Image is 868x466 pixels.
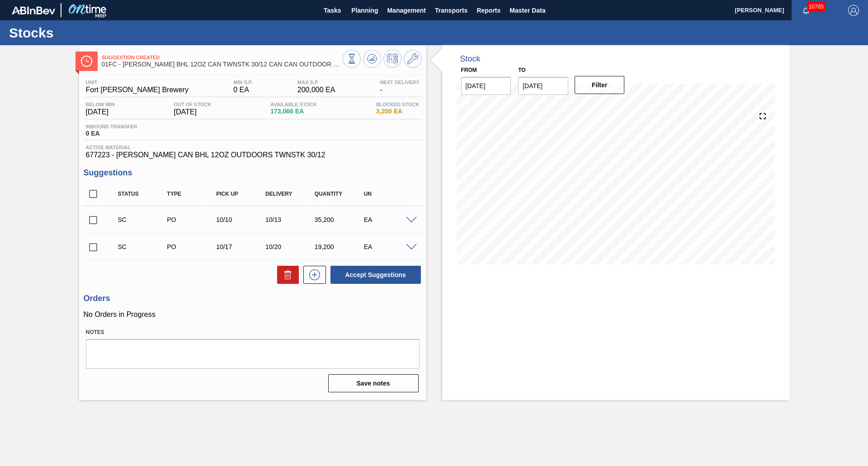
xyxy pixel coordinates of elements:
div: Accept Suggestions [326,265,422,285]
span: Transports [435,5,467,16]
div: 10/20/2025 [263,243,318,250]
span: 200,000 EA [297,86,335,94]
span: Next Delivery [380,80,419,85]
div: Stock [460,54,481,64]
span: Reports [476,5,500,16]
span: Out Of Stock [174,102,212,107]
div: New suggestion [299,266,326,284]
div: Delete Suggestions [273,266,299,284]
span: Active Material [86,145,420,150]
span: Management [387,5,426,16]
div: 35,200 [312,216,367,223]
button: Stocks Overview [343,50,361,68]
span: Master Data [509,5,545,16]
div: 19,200 [312,243,367,250]
span: 3,200 EA [376,108,420,115]
h3: Orders [84,294,422,303]
div: Type [165,191,219,197]
img: Logout [848,5,859,16]
span: Suggestion Created [102,55,343,60]
div: 10/17/2025 [214,243,269,250]
span: 173,066 EA [270,108,317,115]
label: to [518,67,525,73]
div: - [377,80,421,94]
div: Suggestion Created [116,243,170,250]
span: 0 EA [86,130,137,137]
span: MAX S.P. [297,80,335,85]
h3: Suggestions [84,168,422,178]
button: Update Chart [363,50,381,68]
input: mm/dd/yyyy [461,77,511,95]
div: Pick up [214,191,269,197]
span: 0 EA [233,86,253,94]
span: 677223 - [PERSON_NAME] CAN BHL 12OZ OUTDOORS TWNSTK 30/12 [86,151,420,159]
button: Filter [575,76,625,94]
span: MIN S.P. [233,80,253,85]
div: Purchase order [165,216,219,223]
button: Accept Suggestions [330,266,421,284]
span: Available Stock [270,102,317,107]
label: From [461,67,477,73]
span: 01FC - CARR BHL 12OZ CAN TWNSTK 30/12 CAN CAN OUTDOOR PROMO [102,61,343,68]
button: Notifications [792,4,821,17]
span: 10765 [807,2,826,12]
span: Below Min [86,102,115,107]
span: [DATE] [174,108,212,116]
div: 10/13/2025 [263,216,318,223]
span: Inbound Transfer [86,124,137,129]
button: Save notes [328,374,419,392]
div: UN [362,191,416,197]
button: Go to Master Data / General [404,50,422,68]
div: Delivery [263,191,318,197]
label: Notes [86,326,420,339]
span: Unit [86,80,189,85]
div: Quantity [312,191,367,197]
button: Schedule Inventory [383,50,401,68]
span: Planning [351,5,378,16]
div: Status [116,191,170,197]
span: [DATE] [86,108,115,116]
span: Tasks [322,5,342,16]
span: Blocked Stock [376,102,420,107]
input: mm/dd/yyyy [518,77,568,95]
span: Fort [PERSON_NAME] Brewery [86,86,189,94]
p: No Orders in Progress [84,311,422,319]
div: Suggestion Created [116,216,170,223]
div: EA [362,243,416,250]
img: Ícone [81,56,92,67]
img: TNhmsLtSVTkK8tSr43FrP2fwEKptu5GPRR3wAAAABJRU5ErkJggg== [12,6,55,14]
h1: Stocks [9,28,170,38]
div: EA [362,216,416,223]
div: Purchase order [165,243,219,250]
div: 10/10/2025 [214,216,269,223]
